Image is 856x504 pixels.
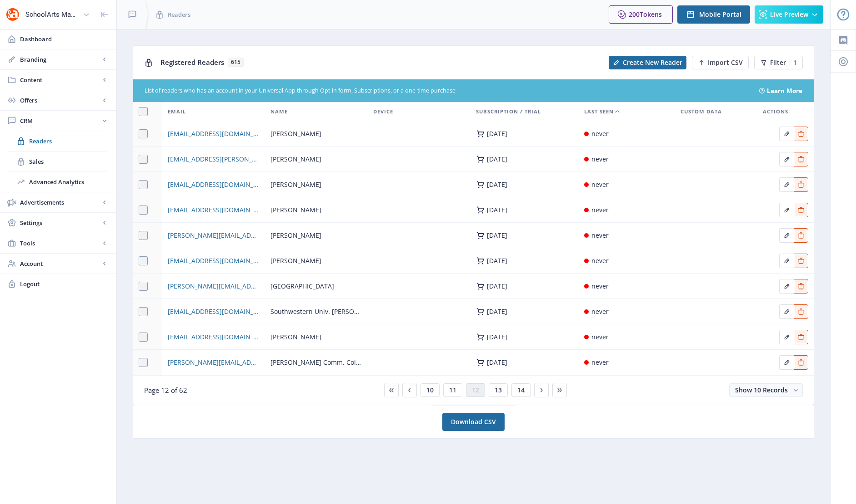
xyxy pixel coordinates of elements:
span: Actions [763,106,788,117]
span: Southwestern Univ. [PERSON_NAME] Lib. [270,306,362,317]
a: Advanced Analytics [9,172,107,192]
span: Sales [29,157,107,166]
button: Live Preview [755,5,823,24]
button: 10 [420,383,440,397]
span: [PERSON_NAME] [270,230,321,241]
span: Dashboard [20,34,109,44]
a: Edit page [779,179,794,188]
span: 13 [495,387,502,394]
span: Custom Data [681,106,722,117]
a: Edit page [794,332,808,340]
div: [DATE] [487,206,507,214]
a: Edit page [794,255,808,264]
span: 12 [472,387,479,394]
div: SchoolArts Magazine [25,5,79,24]
button: 13 [489,383,508,397]
a: [EMAIL_ADDRESS][PERSON_NAME][DOMAIN_NAME] [168,154,260,165]
a: [EMAIL_ADDRESS][DOMAIN_NAME] [168,255,260,266]
a: [EMAIL_ADDRESS][DOMAIN_NAME] [168,179,260,190]
button: 12 [466,383,485,397]
a: [PERSON_NAME][EMAIL_ADDRESS][PERSON_NAME][DOMAIN_NAME] [168,230,260,241]
a: Download CSV [442,413,505,431]
span: Name [270,106,288,117]
span: Advertisements [20,198,100,207]
div: [DATE] [487,257,507,264]
a: [EMAIL_ADDRESS][DOMAIN_NAME] [168,128,260,139]
span: Content [20,75,100,84]
div: never [591,128,609,139]
span: Readers [29,137,107,146]
a: Edit page [794,179,808,188]
a: [EMAIL_ADDRESS][DOMAIN_NAME] [168,332,260,343]
span: Branding [20,55,100,64]
span: [PERSON_NAME] [270,332,321,343]
a: Edit page [779,281,794,289]
span: [PERSON_NAME] [270,205,321,215]
div: [DATE] [487,130,507,137]
span: Readers [168,10,190,19]
a: Edit page [779,357,794,366]
div: never [591,332,609,343]
a: Edit page [779,128,794,137]
a: [PERSON_NAME][EMAIL_ADDRESS][PERSON_NAME][DOMAIN_NAME] [168,357,260,368]
a: Edit page [794,281,808,289]
div: [DATE] [487,308,507,315]
span: Email [168,106,186,117]
a: Edit page [794,230,808,239]
span: Registered Readers [160,58,224,67]
a: Edit page [794,357,808,366]
span: Advanced Analytics [29,177,107,186]
a: Edit page [794,154,808,162]
a: Readers [9,131,107,151]
div: never [591,306,609,317]
a: [EMAIL_ADDRESS][DOMAIN_NAME] [168,205,260,215]
a: [PERSON_NAME][EMAIL_ADDRESS][PERSON_NAME][DOMAIN_NAME] [168,281,260,292]
span: Import CSV [708,59,743,66]
a: Edit page [779,332,794,340]
div: never [591,179,609,190]
div: never [591,281,609,292]
button: Create New Reader [609,56,686,69]
div: [DATE] [487,156,507,163]
a: Edit page [779,154,794,162]
div: never [591,205,609,215]
a: Edit page [779,205,794,213]
a: Edit page [794,128,808,137]
a: Edit page [779,255,794,264]
button: Filter1 [754,56,803,69]
a: Sales [9,152,107,171]
div: never [591,255,609,266]
span: Logout [20,279,109,289]
div: never [591,154,609,165]
a: Learn More [767,86,802,95]
span: Page 12 of 62 [144,386,187,395]
button: 14 [511,383,531,397]
span: [EMAIL_ADDRESS][DOMAIN_NAME] [168,306,260,317]
span: Subscription / Trial [476,106,541,117]
div: 1 [790,59,797,66]
span: Device [373,106,393,117]
span: 615 [228,58,244,67]
img: properties.app_icon.png [5,7,20,22]
button: Import CSV [692,56,749,69]
div: [DATE] [487,232,507,239]
span: 11 [449,387,456,394]
span: 10 [426,387,434,394]
a: Edit page [794,205,808,213]
span: Tokens [640,10,662,19]
span: Live Preview [770,11,808,18]
div: [DATE] [487,333,507,341]
span: Show 10 Records [735,386,788,394]
span: [GEOGRAPHIC_DATA] [270,281,334,292]
span: [PERSON_NAME] Comm. Coll. Library [270,357,362,368]
a: Edit page [779,230,794,239]
span: Account [20,259,100,268]
div: [DATE] [487,181,507,188]
div: never [591,230,609,241]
